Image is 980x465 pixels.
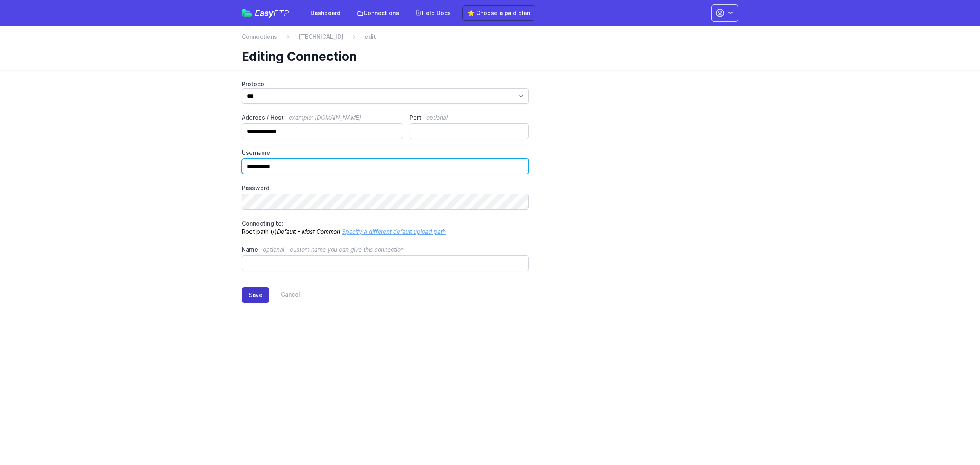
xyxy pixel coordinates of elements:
[242,9,289,17] a: EasyFTP
[242,33,738,46] nav: Breadcrumb
[298,33,343,41] a: [TECHNICAL_ID]
[365,33,376,41] span: edit
[242,80,529,88] label: Protocol
[352,6,404,20] a: Connections
[255,9,289,17] span: Easy
[342,228,446,235] a: Specify a different default upload path
[305,6,345,20] a: Dashboard
[939,424,970,455] iframe: Drift Widget Chat Controller
[289,114,361,121] span: example: [DOMAIN_NAME]
[462,5,535,21] a: ⭐ Choose a paid plan
[410,6,456,20] a: Help Docs
[242,149,529,157] label: Username
[242,184,529,192] label: Password
[242,219,529,236] p: Root path (/)
[410,114,529,122] label: Port
[277,228,340,235] i: Default - Most Common
[242,220,283,227] span: Connecting to:
[263,246,404,253] span: optional - custom name you can give this connection
[426,114,448,121] span: optional
[242,114,403,122] label: Address / Host
[242,9,252,17] img: easyftp_logo.png
[274,8,289,18] span: FTP
[242,33,277,41] a: Connections
[242,287,269,303] button: Save
[269,287,300,303] a: Cancel
[242,49,732,64] h1: Editing Connection
[242,246,529,254] label: Name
